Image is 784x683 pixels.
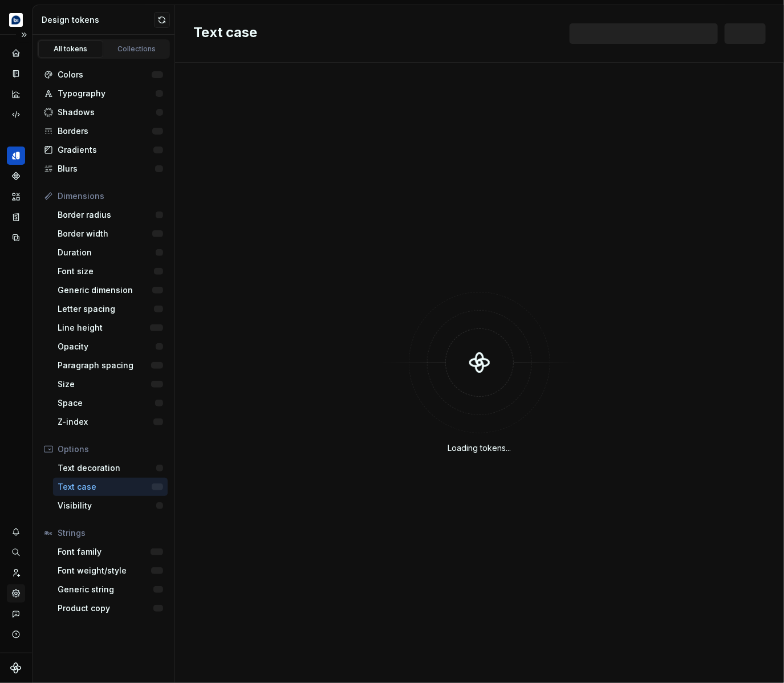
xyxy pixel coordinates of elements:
[58,209,156,221] div: Border radius
[39,141,168,159] a: Gradients
[58,303,154,315] div: Letter spacing
[53,206,168,224] a: Border radius
[7,584,25,603] a: Settings
[58,444,163,455] div: Options
[53,413,168,431] a: Z-index
[10,662,22,674] svg: Supernova Logo
[58,190,163,202] div: Dimensions
[7,44,25,62] a: Home
[53,394,168,412] a: Space
[53,459,168,477] a: Text decoration
[53,243,168,262] a: Duration
[16,27,32,43] button: Expand sidebar
[42,44,99,54] div: All tokens
[58,163,155,174] div: Blurs
[58,462,156,474] div: Text decoration
[53,262,168,280] a: Font size
[58,397,155,409] div: Space
[58,107,156,118] div: Shadows
[448,442,511,454] div: Loading tokens...
[7,564,25,582] a: Invite team
[53,225,168,243] a: Border width
[7,147,25,165] a: Design tokens
[53,375,168,393] a: Size
[58,247,156,258] div: Duration
[53,497,168,515] a: Visibility
[39,122,168,140] a: Borders
[58,266,154,277] div: Font size
[58,546,151,558] div: Font family
[53,478,168,496] a: Text case
[58,360,151,371] div: Paragraph spacing
[58,88,156,99] div: Typography
[53,319,168,337] a: Line height
[58,416,153,428] div: Z-index
[53,599,168,617] a: Product copy
[108,44,165,54] div: Collections
[58,379,151,390] div: Size
[39,103,168,121] a: Shadows
[53,300,168,318] a: Letter spacing
[7,605,25,623] button: Contact support
[7,523,25,541] button: Notifications
[7,64,25,83] a: Documentation
[58,527,163,539] div: Strings
[39,84,168,103] a: Typography
[7,208,25,226] a: Storybook stories
[58,144,153,156] div: Gradients
[58,284,152,296] div: Generic dimension
[58,228,152,239] div: Border width
[58,69,152,80] div: Colors
[58,584,153,595] div: Generic string
[53,281,168,299] a: Generic dimension
[58,500,156,511] div: Visibility
[9,13,23,27] img: d177ba8e-e3fd-4a4c-acd4-2f63079db987.png
[39,160,168,178] a: Blurs
[58,341,156,352] div: Opacity
[39,66,168,84] a: Colors
[58,125,152,137] div: Borders
[193,23,257,44] h2: Text case
[58,603,153,614] div: Product copy
[7,105,25,124] a: Code automation
[53,562,168,580] a: Font weight/style
[53,356,168,375] a: Paragraph spacing
[58,322,150,334] div: Line height
[53,580,168,599] a: Generic string
[53,543,168,561] a: Font family
[7,85,25,103] a: Analytics
[58,481,152,493] div: Text case
[53,338,168,356] a: Opacity
[7,167,25,185] a: Components
[58,565,151,576] div: Font weight/style
[7,543,25,562] button: Search ⌘K
[7,188,25,206] a: Assets
[7,229,25,247] a: Data sources
[42,14,154,26] div: Design tokens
